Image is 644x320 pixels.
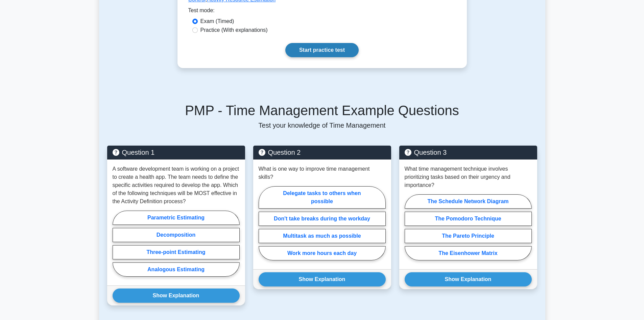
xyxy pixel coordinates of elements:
label: Multitask as much as possible [259,229,386,243]
a: Start practice test [285,43,359,57]
label: Decomposition [113,228,240,242]
label: The Pareto Principle [405,229,532,243]
label: Three-point Estimating [113,245,240,259]
button: Show Explanation [113,289,240,303]
label: The Eisenhower Matrix [405,246,532,260]
p: Test your knowledge of Time Management [107,121,537,129]
label: Parametric Estimating [113,211,240,225]
label: Delegate tasks to others when possible [259,186,386,209]
label: Exam (Timed) [200,17,234,25]
h5: Question 1 [113,148,240,156]
h5: PMP - Time Management Example Questions [107,102,537,119]
label: Analogous Estimating [113,262,240,277]
label: Don't take breaks during the workday [259,212,386,226]
label: The Pomodoro Technique [405,212,532,226]
p: A software development team is working on a project to create a health app. The team needs to def... [113,165,240,206]
label: Work more hours each day [259,246,386,260]
label: The Schedule Network Diagram [405,194,532,209]
h5: Question 3 [405,148,532,156]
button: Show Explanation [259,272,386,286]
div: Test mode: [188,6,456,17]
p: What time management technique involves prioritizing tasks based on their urgency and importance? [405,165,532,189]
label: Practice (With explanations) [200,26,268,34]
button: Show Explanation [405,272,532,286]
h5: Question 2 [259,148,386,156]
p: What is one way to improve time management skills? [259,165,386,181]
